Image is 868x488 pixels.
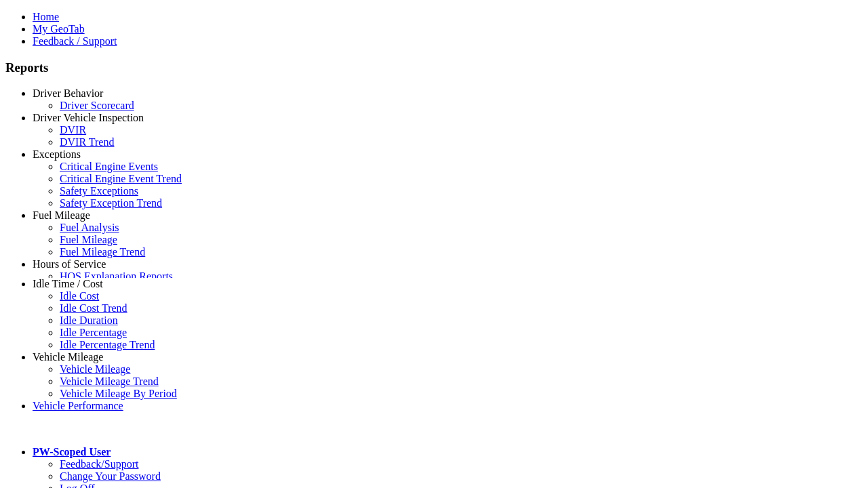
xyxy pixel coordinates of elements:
a: Driver Scorecard [60,100,134,111]
a: Vehicle Mileage [60,363,130,375]
a: Vehicle Mileage By Period [60,388,177,399]
a: Driver Vehicle Inspection [33,112,144,123]
a: Idle Cost Trend [60,302,127,314]
a: Idle Percentage Trend [60,339,155,350]
h3: Reports [5,60,863,75]
a: Home [33,11,59,22]
a: Fuel Mileage [33,209,90,221]
a: Change Your Password [60,470,161,482]
a: My GeoTab [33,23,85,35]
a: Hours of Service [33,258,106,270]
a: Fuel Analysis [60,222,119,233]
a: DVIR [60,124,86,136]
a: Critical Engine Events [60,161,158,172]
a: Safety Exception Trend [60,197,162,209]
a: Idle Duration [60,314,118,326]
a: Safety Exceptions [60,185,138,197]
a: Fuel Mileage Trend [60,246,145,258]
a: Feedback/Support [60,458,138,470]
a: Vehicle Mileage [33,351,103,363]
a: Idle Percentage [60,327,127,338]
a: PW-Scoped User [33,446,111,457]
a: Vehicle Mileage Trend [60,375,159,387]
a: Fuel Mileage [60,234,117,245]
a: Idle Time / Cost [33,278,103,289]
a: DVIR Trend [60,136,114,148]
a: Driver Behavior [33,87,103,99]
a: Feedback / Support [33,35,117,47]
a: Exceptions [33,148,81,160]
a: HOS Explanation Reports [60,270,173,282]
a: Idle Cost [60,290,99,302]
a: Vehicle Performance [33,400,123,411]
a: Critical Engine Event Trend [60,173,182,184]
